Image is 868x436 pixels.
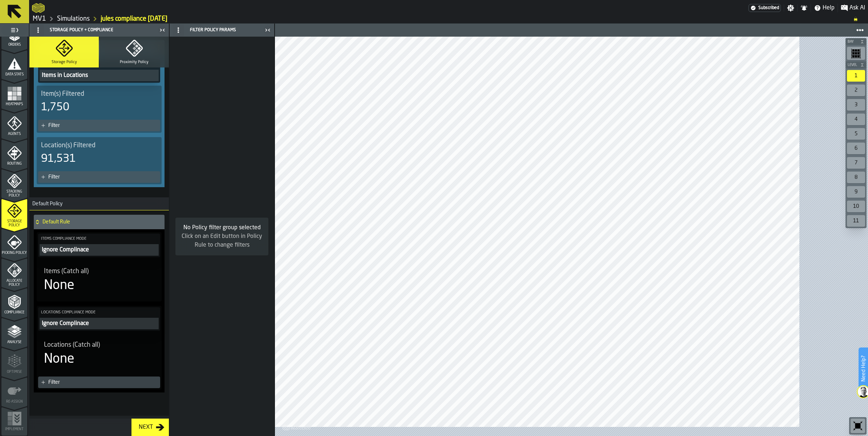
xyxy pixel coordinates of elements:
div: 9 [847,186,865,198]
div: PolicyFilterItem-undefined [40,70,159,81]
div: 3 [847,99,865,111]
div: button-toolbar-undefined [845,45,867,61]
h4: Default Rule [42,219,162,225]
span: Routing [1,162,27,166]
span: Level [846,63,859,67]
span: Storage Policy [52,60,77,65]
label: button-toggle-Notifications [798,4,811,12]
span: Re-assign [1,400,27,404]
div: button-toolbar-undefined [845,127,867,141]
span: Subscribed [758,5,779,11]
div: 1,750 [41,101,69,114]
span: Implement [1,427,27,431]
a: link-to-/wh/i/3ccf57d1-1e0c-4a81-a3bb-c2011c5f0d50/simulations/b692aa29-5322-4936-8e53-8c081de314ec [101,15,167,23]
div: button-toolbar-undefined [845,156,867,170]
li: menu Data Stats [1,50,27,79]
div: Title [44,267,154,275]
div: Filter [48,379,157,385]
li: menu Heatmaps [1,80,27,109]
li: menu Agents [1,110,27,139]
div: stat-Item(s) Filtered [38,89,160,115]
div: stat-Location(s) Filtered [38,140,160,167]
span: Ask AI [849,4,865,12]
div: 7 [847,157,865,169]
div: 4 [847,114,865,125]
div: Filter [48,174,157,180]
div: Filter [48,123,157,128]
div: Title [41,141,157,149]
li: menu Compliance [1,288,27,317]
span: Stacking Policy [1,190,27,198]
span: Default Policy [29,201,62,207]
div: 10 [847,201,865,212]
li: menu Allocate Policy [1,258,27,287]
div: No Policy filter group selected [181,223,263,232]
div: Next [136,423,156,432]
div: 91,531 [41,152,76,165]
button: button- [845,61,867,69]
div: 1 [847,70,865,82]
div: button-toolbar-undefined [845,112,867,127]
label: Need Help? [859,348,867,389]
div: Title [44,341,154,349]
div: stat-Items (Catch all) [38,262,160,299]
div: 6 [847,143,865,154]
div: None [44,352,74,366]
span: Storage Policy [1,219,27,227]
div: 5 [847,128,865,140]
span: Items (Catch all) [44,267,89,275]
li: menu Stacking Policy [1,169,27,198]
div: button-toolbar-undefined [845,83,867,98]
div: Title [41,90,157,98]
div: button-toolbar-undefined [845,98,867,112]
li: menu Re-assign [1,377,27,406]
label: button-toggle-Settings [784,4,797,12]
div: button-toolbar-undefined [845,199,867,214]
div: button-toolbar-undefined [849,417,867,435]
span: Compliance [1,310,27,314]
div: stat-Locations (Catch all) [38,335,160,372]
a: link-to-/wh/i/3ccf57d1-1e0c-4a81-a3bb-c2011c5f0d50 [33,15,46,23]
span: Location(s) Filtered [41,141,96,149]
button: Ignore Complinace [40,244,159,256]
div: button-toolbar-undefined [845,141,867,156]
div: Ignore Complinace [41,246,157,254]
li: menu Storage Policy [1,199,27,228]
label: button-toggle-Close me [263,26,273,34]
label: button-toggle-Help [811,4,837,12]
a: link-to-/wh/i/3ccf57d1-1e0c-4a81-a3bb-c2011c5f0d50 [57,15,90,23]
svg: Reset zoom and position [852,420,864,432]
div: Click on an Edit button in Policy Rule to change filters [181,232,263,250]
li: menu Orders [1,20,27,49]
li: menu Optimise [1,347,27,377]
span: Bay [846,40,859,44]
span: Locations (Catch all) [44,341,100,349]
a: logo-header [32,1,45,15]
div: Default Rule [34,215,162,229]
li: menu Routing [1,139,27,168]
div: Ignore Complinace [41,319,157,328]
button: button- [845,38,867,45]
div: PolicyFilterItem-undefined [40,318,159,329]
div: 2 [847,85,865,96]
label: Locations Compliance Mode [40,309,159,316]
div: button-toolbar-undefined [845,214,867,228]
span: Data Stats [1,73,27,77]
a: link-to-/wh/i/3ccf57d1-1e0c-4a81-a3bb-c2011c5f0d50/settings/billing [749,4,781,12]
nav: Breadcrumb [32,15,865,23]
h3: title-section-Default Policy [29,197,169,210]
div: 11 [847,215,865,227]
span: Agents [1,132,27,136]
div: button-toolbar-undefined [845,185,867,199]
span: Picking Policy [1,251,27,255]
div: button-toolbar-undefined [845,170,867,185]
span: Heatmaps [1,102,27,106]
span: Help [823,4,835,12]
span: Analyse [1,340,27,344]
div: button-toolbar-undefined [845,69,867,83]
label: button-toggle-Close me [157,26,167,34]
